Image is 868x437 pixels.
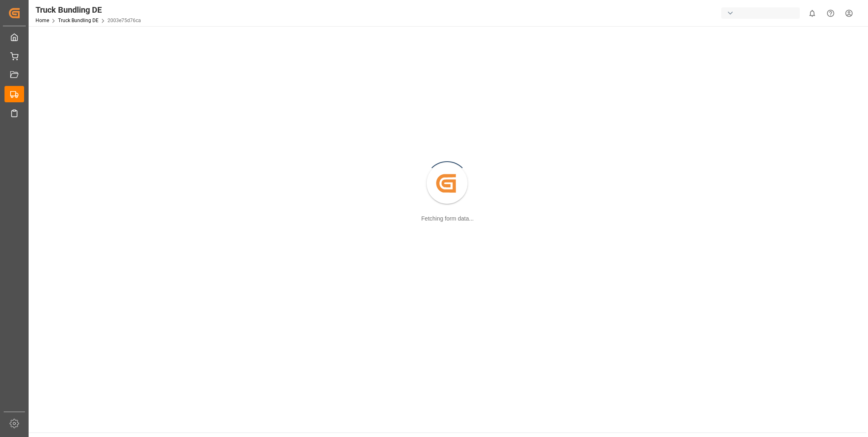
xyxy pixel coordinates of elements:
[36,18,49,23] a: Home
[803,4,821,23] button: show 0 new notifications
[58,18,98,23] a: Truck Bundling DE
[421,214,474,223] div: Fetching form data...
[821,4,840,23] button: Help Center
[36,4,141,16] div: Truck Bundling DE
